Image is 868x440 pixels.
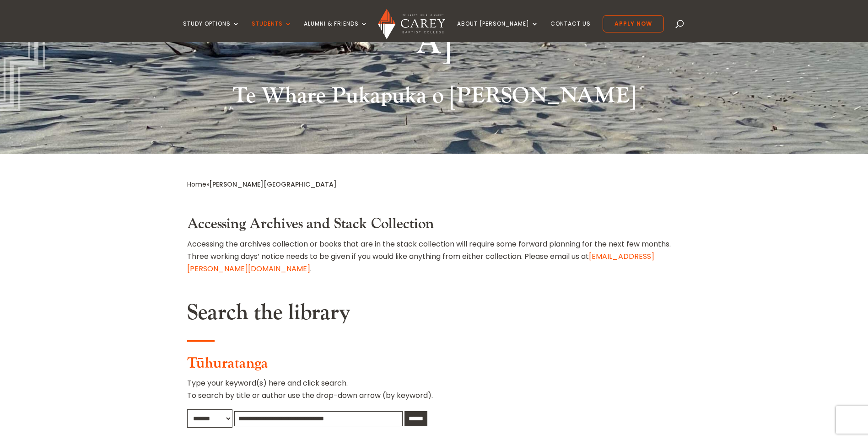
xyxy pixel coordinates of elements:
p: Type your keyword(s) here and click search. To search by title or author use the drop-down arrow ... [187,377,681,409]
h2: Search the library [187,300,681,331]
a: About [PERSON_NAME] [457,21,539,42]
img: Carey Baptist College [378,9,445,39]
p: Accessing the archives collection or books that are in the stack collection will require some for... [187,238,681,275]
a: Study Options [183,21,240,42]
h3: Tūhuratanga [187,355,681,377]
span: » [187,180,337,189]
span: [PERSON_NAME][GEOGRAPHIC_DATA] [209,180,337,189]
a: Alumni & Friends [304,21,368,42]
a: Apply Now [603,15,664,32]
a: Home [187,180,206,189]
a: Contact Us [550,21,591,42]
h3: Accessing Archives and Stack Collection [187,215,681,237]
a: Students [252,21,292,42]
h2: Te Whare Pukapuka o [PERSON_NAME] [187,83,681,114]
